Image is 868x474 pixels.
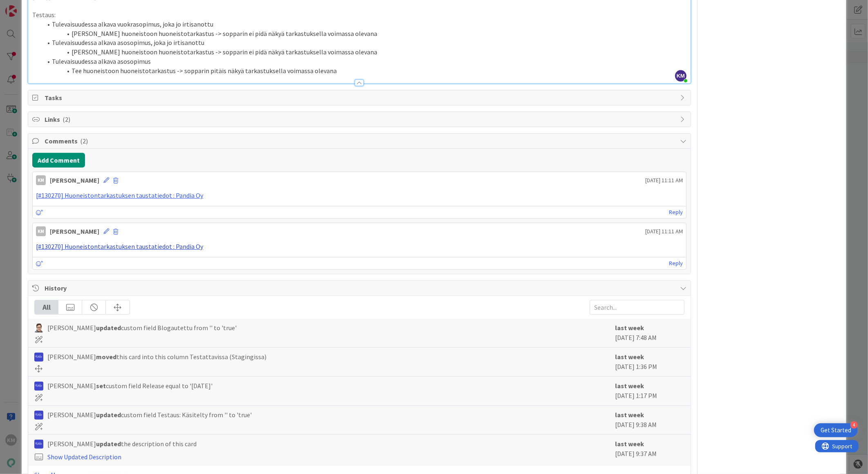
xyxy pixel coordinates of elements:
li: Tulevaisuudessa alkava asosopimus, joka jo irtisanottu [42,38,687,47]
span: [PERSON_NAME] this card into this column Testattavissa (Stagingissa) [47,352,266,362]
b: last week [615,440,644,448]
li: Tee huoneistoon huoneistotarkastus -> sopparin pitäis näkyä tarkastuksella voimassa olevana [42,66,687,76]
b: updated [96,324,121,332]
button: Add Comment [32,153,85,168]
span: [PERSON_NAME] custom field Release equal to '[DATE]' [47,381,213,391]
b: last week [615,353,644,361]
b: updated [96,440,121,448]
span: ( 2 ) [63,115,70,123]
span: [PERSON_NAME] the description of this card [47,439,197,449]
div: All [35,300,58,314]
input: Search... [590,300,685,315]
div: Open Get Started checklist, remaining modules: 4 [814,423,858,437]
div: [DATE] 1:17 PM [615,381,685,401]
li: Tulevaisuudessa alkava vuokrasopimus, joka jo irtisanottu [42,20,687,29]
img: RS [34,411,43,420]
div: KM [36,175,46,185]
a: Reply [669,258,683,268]
img: RS [34,440,43,449]
img: SM [34,324,43,333]
li: [PERSON_NAME] huoneistoon huoneistotarkastus -> sopparin ei pidä näkyä tarkastuksella voimassa ol... [42,47,687,57]
span: History [45,283,676,293]
div: [DATE] 7:48 AM [615,323,685,343]
a: Show Updated Description [47,453,121,461]
a: [#130270] Huoneistontarkastuksen taustatiedot : Pandia Oy [36,242,203,250]
span: ( 2 ) [80,137,88,145]
a: [#130270] Huoneistontarkastuksen taustatiedot : Pandia Oy [36,191,203,199]
div: 4 [850,421,858,429]
div: [PERSON_NAME] [50,226,99,236]
b: moved [96,353,116,361]
p: Testaus: [32,10,687,20]
a: Reply [669,207,683,217]
b: set [96,382,106,390]
div: [DATE] 9:37 AM [615,439,685,462]
li: Tulevaisuudessa alkava asosopimus [42,57,687,66]
span: [DATE] 11:11 AM [645,227,683,236]
div: KM [36,226,46,236]
img: RS [34,353,43,362]
b: last week [615,411,644,419]
span: Tasks [45,93,676,103]
span: Comments [45,136,676,146]
div: [DATE] 9:38 AM [615,410,685,430]
div: [DATE] 1:36 PM [615,352,685,372]
div: [PERSON_NAME] [50,175,99,185]
span: Links [45,114,676,124]
li: [PERSON_NAME] huoneistoon huoneistotarkastus -> sopparin ei pidä näkyä tarkastuksella voimassa ol... [42,29,687,38]
b: last week [615,382,644,390]
span: [DATE] 11:11 AM [645,176,683,185]
b: updated [96,411,121,419]
div: Get Started [821,426,851,434]
span: KM [675,70,687,82]
span: [PERSON_NAME] custom field Testaus: Käsitelty from '' to 'true' [47,410,252,420]
img: RS [34,382,43,391]
span: [PERSON_NAME] custom field Blogautettu from '' to 'true' [47,323,237,333]
b: last week [615,324,644,332]
span: Support [17,1,37,11]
